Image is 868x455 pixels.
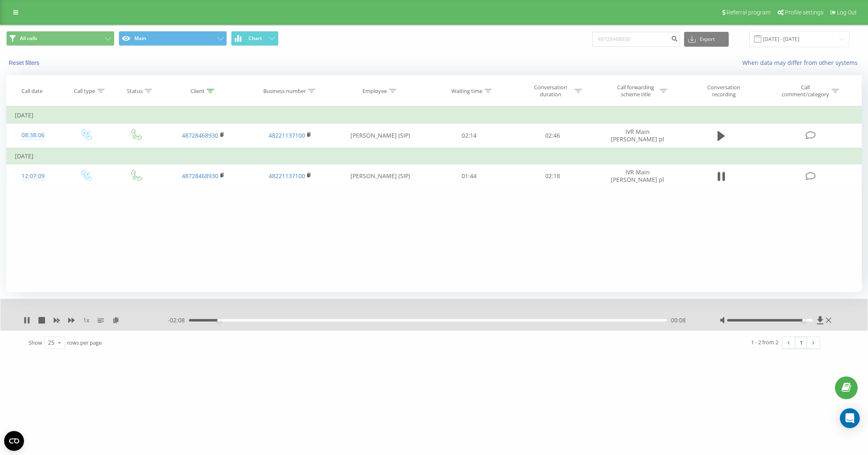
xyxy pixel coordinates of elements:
td: 02:14 [427,124,511,148]
div: Call comment/category [781,84,830,98]
div: Call forwarding scheme title [613,84,658,98]
span: Referral program [727,9,770,16]
div: Conversation recording [697,84,751,98]
td: [PERSON_NAME] (SIP) [334,124,427,148]
a: 1 [795,337,807,348]
span: Profile settings [785,9,823,16]
button: Reset filters [6,59,43,67]
span: Chart [248,36,262,41]
div: Business number [263,88,306,95]
div: Accessibility label [217,319,221,322]
button: All calls [6,31,114,46]
td: 02:46 [511,124,594,148]
td: 01:44 [427,164,511,188]
button: Open CMP widget [4,431,24,451]
div: Accessibility label [802,319,806,322]
a: 48221137100 [269,131,305,139]
div: Conversation duration [528,84,572,98]
span: 1 x [83,316,89,324]
td: [PERSON_NAME] (SIP) [334,164,427,188]
div: Call date [21,88,43,95]
button: Export [684,32,729,47]
a: 48728468930 [182,131,218,139]
span: rows per page [67,339,102,346]
td: IVR Main [PERSON_NAME] pl [594,164,681,188]
span: All calls [20,35,37,42]
span: Log Out [837,9,857,16]
a: 48728468930 [182,172,218,180]
a: 48221137100 [269,172,305,180]
div: Call type [74,88,95,95]
button: Main [119,31,227,46]
div: Client [191,88,205,95]
span: - 02:08 [168,316,189,324]
div: Waiting time [451,88,482,95]
div: 1 - 2 from 2 [751,338,778,346]
div: Open Intercom Messenger [840,408,860,428]
div: Status [127,88,143,95]
td: 02:18 [511,164,594,188]
div: 12:07:09 [15,168,52,184]
a: When data may differ from other systems [742,59,862,67]
td: [DATE] [7,107,862,124]
span: Show [29,339,42,346]
div: Employee [362,88,387,95]
button: Chart [231,31,279,46]
td: IVR Main [PERSON_NAME] pl [594,124,681,148]
div: 25 [48,338,55,347]
span: 00:08 [671,316,686,324]
td: [DATE] [7,148,862,164]
input: Search by number [592,32,680,47]
div: 08:38:06 [15,127,52,143]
